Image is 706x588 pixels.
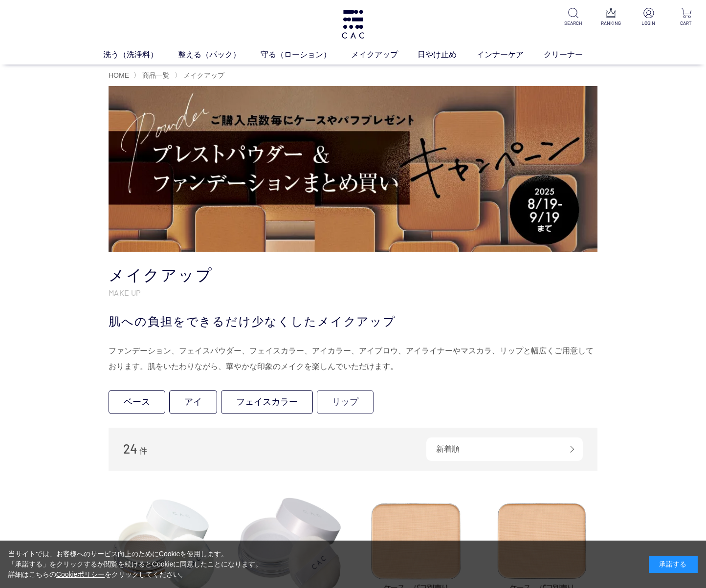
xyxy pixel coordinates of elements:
a: 商品一覧 [140,71,170,79]
a: インナーケア [477,48,544,60]
p: CART [674,20,698,27]
span: 商品一覧 [142,71,170,79]
li: 〉 [133,71,172,80]
li: 〉 [175,71,227,80]
a: メイクアップ [181,71,224,79]
a: 洗う（洗浄料） [103,48,178,60]
span: 件 [139,447,147,455]
span: 24 [123,441,137,456]
div: 承諾する [649,556,698,573]
div: 肌への負担をできるだけ少なくしたメイクアップ [109,313,597,330]
a: HOME [109,71,129,79]
p: LOGIN [637,20,661,27]
a: SEARCH [561,8,585,27]
a: 整える（パック） [178,48,261,60]
a: ベース [109,390,165,414]
p: SEARCH [561,20,585,27]
a: LOGIN [637,8,661,27]
a: クリーナー [544,48,603,60]
a: 日やけ止め [418,48,477,60]
a: RANKING [599,8,623,27]
div: 新着順 [426,437,583,461]
a: フェイスカラー [221,390,313,414]
div: ファンデーション、フェイスパウダー、フェイスカラー、アイカラー、アイブロウ、アイライナーやマスカラ、リップと幅広くご用意しております。肌をいたわりながら、華やかな印象のメイクを楽しんでいただけます。 [109,343,597,374]
a: リップ [317,390,374,414]
p: MAKE UP [109,287,597,298]
h1: メイクアップ [109,265,597,286]
p: RANKING [599,20,623,27]
img: logo [340,10,366,39]
span: メイクアップ [183,71,224,79]
a: 守る（ローション） [261,48,351,60]
a: Cookieポリシー [56,570,105,578]
a: CART [674,8,698,27]
a: アイ [169,390,217,414]
div: 当サイトでは、お客様へのサービス向上のためにCookieを使用します。 「承諾する」をクリックするか閲覧を続けるとCookieに同意したことになります。 詳細はこちらの をクリックしてください。 [8,549,263,580]
a: メイクアップ [351,48,418,60]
